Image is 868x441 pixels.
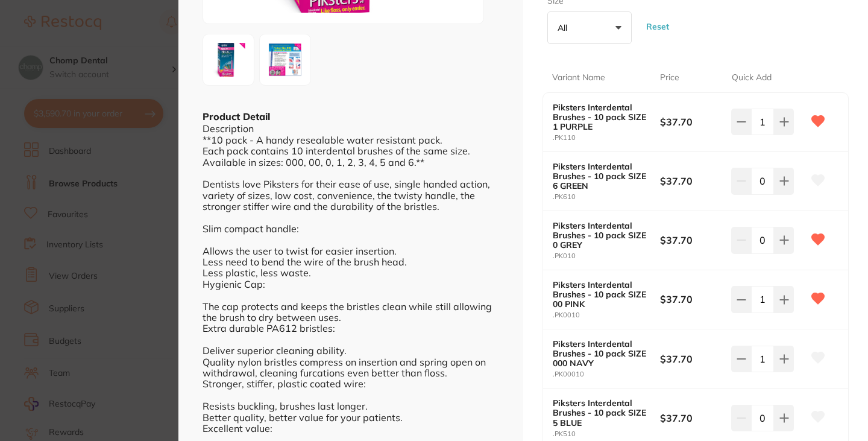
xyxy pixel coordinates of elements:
b: $37.70 [660,411,725,425]
b: $37.70 [660,352,725,366]
b: Piksters Interdental Brushes - 10 pack SIZE 0 GREY [553,221,649,250]
b: $37.70 [660,174,725,188]
p: Price [660,72,679,84]
b: Piksters Interdental Brushes - 10 pack SIZE 6 GREEN [553,162,649,191]
p: Variant Name [552,72,605,84]
p: Quick Add [732,72,772,84]
img: YW0tcG5n [207,38,250,81]
button: All [547,11,632,44]
b: $37.70 [660,115,725,128]
b: $37.70 [660,293,725,306]
small: .PK0010 [553,311,660,319]
b: Piksters Interdental Brushes - 10 pack SIZE 5 BLUE [553,398,649,427]
img: YW0tcG5n [263,38,307,81]
b: Product Detail [203,110,270,122]
small: .PK110 [553,134,660,142]
p: All [558,22,572,33]
small: .PK00010 [553,370,660,378]
small: .PK610 [553,193,660,201]
b: $37.70 [660,233,725,247]
b: Piksters Interdental Brushes - 10 pack SIZE 000 NAVY [553,339,649,368]
button: Reset [643,5,673,49]
small: .PK010 [553,252,660,260]
b: Piksters Interdental Brushes - 10 pack SIZE 00 PINK [553,280,649,309]
small: .PK510 [553,430,660,438]
b: Piksters Interdental Brushes - 10 pack SIZE 1 PURPLE [553,103,649,132]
